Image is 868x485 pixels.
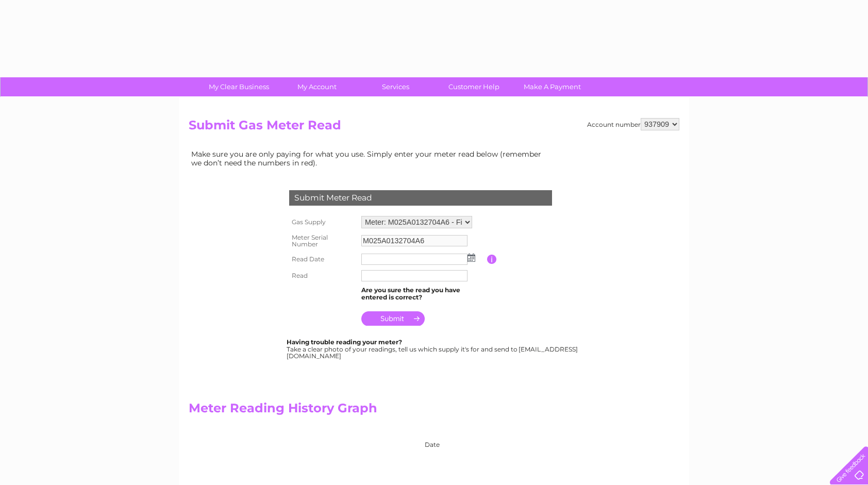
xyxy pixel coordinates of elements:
th: Read Date [287,251,359,267]
td: Are you sure the read you have entered is correct? [359,284,487,304]
a: Customer Help [431,77,516,96]
h2: Meter Reading History Graph [189,401,549,421]
img: ... [468,254,475,262]
h2: Submit Gas Meter Read [189,118,679,138]
div: Date [261,431,549,448]
td: Make sure you are only paying for what you use. Simply enter your meter read below (remember we d... [189,147,549,169]
a: My Account [275,77,360,96]
th: Gas Supply [287,213,359,231]
input: Information [487,255,497,264]
div: Take a clear photo of your readings, tell us which supply it's for and send to [EMAIL_ADDRESS][DO... [287,339,579,360]
th: Read [287,267,359,284]
input: Submit [361,311,425,326]
a: Services [353,77,438,96]
div: Account number [587,118,679,130]
b: Having trouble reading your meter? [287,338,402,346]
div: Submit Meter Read [289,190,552,206]
th: Meter Serial Number [287,231,359,252]
a: Make A Payment [510,77,595,96]
a: My Clear Business [196,77,281,96]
